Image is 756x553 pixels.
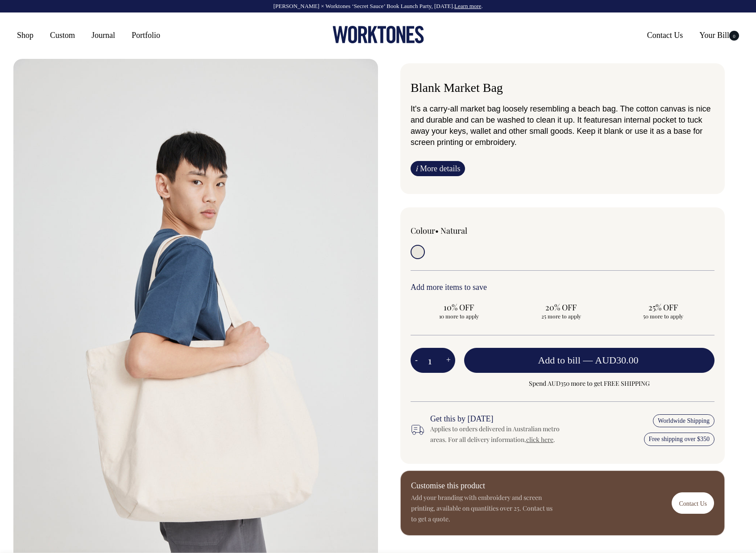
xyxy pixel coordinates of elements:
[13,27,37,43] a: Shop
[442,351,455,369] button: +
[46,27,79,43] a: Custom
[619,302,707,313] span: 25% OFF
[517,313,605,320] span: 25 more to apply
[615,299,712,322] input: 25% OFF 50 more to apply
[415,313,503,320] span: 10 more to apply
[415,302,503,313] span: 10% OFF
[696,27,743,43] a: Your Bill0
[517,302,605,313] span: 20% OFF
[526,435,553,444] a: click here
[729,31,739,41] span: 0
[619,313,707,320] span: 50 more to apply
[411,299,507,322] input: 10% OFF 10 more to apply
[411,351,422,369] button: -
[88,27,119,43] a: Journal
[9,3,747,9] div: [PERSON_NAME] × Worktones ‘Secret Sauce’ Book Launch Party, [DATE]. .
[454,3,481,9] a: Learn more
[644,27,687,43] a: Contact Us
[128,27,164,43] a: Portfolio
[513,299,610,322] input: 20% OFF 25 more to apply
[430,424,577,445] div: Applies to orders delivered in Australian metro areas. For all delivery information, .
[411,492,554,524] p: Add your branding with embroidery and screen printing, available on quantities over 25. Contact u...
